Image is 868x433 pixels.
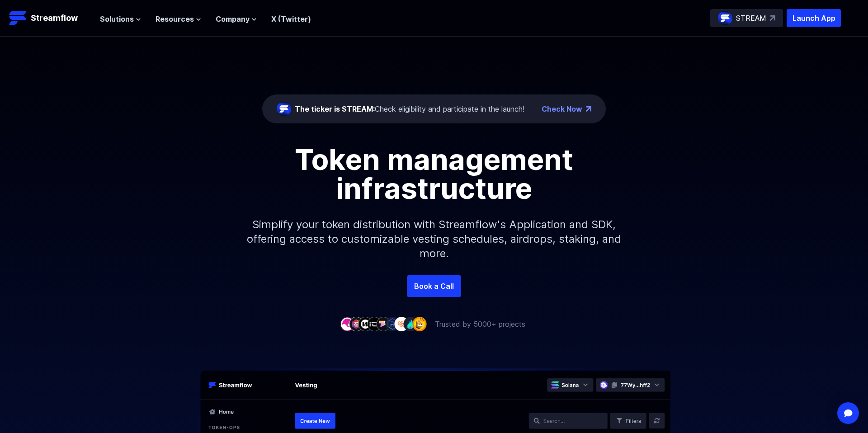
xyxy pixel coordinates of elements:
[349,317,363,331] img: company-2
[240,203,628,275] p: Simplify your token distribution with Streamflow's Application and SDK, offering access to custom...
[9,9,27,27] img: Streamflow Logo
[376,317,391,331] img: company-5
[277,102,291,116] img: streamflow-logo-circle.png
[271,14,311,24] a: X (Twitter)
[837,402,859,424] div: Open Intercom Messenger
[367,317,382,331] img: company-4
[295,104,524,114] div: Check eligibility and participate in the launch!
[358,317,373,331] img: company-3
[31,12,78,24] p: Streamflow
[340,317,354,331] img: company-1
[403,317,418,331] img: company-8
[770,15,775,21] img: top-right-arrow.svg
[394,317,409,331] img: company-7
[385,317,400,331] img: company-6
[710,9,783,27] a: STREAM
[407,275,461,297] a: Book a Call
[586,106,591,112] img: top-right-arrow.png
[787,9,841,27] button: Launch App
[100,14,141,24] button: Solutions
[736,13,766,24] p: STREAM
[435,319,525,329] p: Trusted by 5000+ projects
[216,14,250,24] span: Company
[295,104,375,113] span: The ticker is STREAM:
[9,9,91,27] a: Streamflow
[542,104,582,114] a: Check Now
[216,14,257,24] button: Company
[100,14,134,24] span: Solutions
[231,145,637,203] h1: Token management infrastructure
[412,317,427,331] img: company-9
[156,14,194,24] span: Resources
[718,11,732,25] img: streamflow-logo-circle.png
[156,14,201,24] button: Resources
